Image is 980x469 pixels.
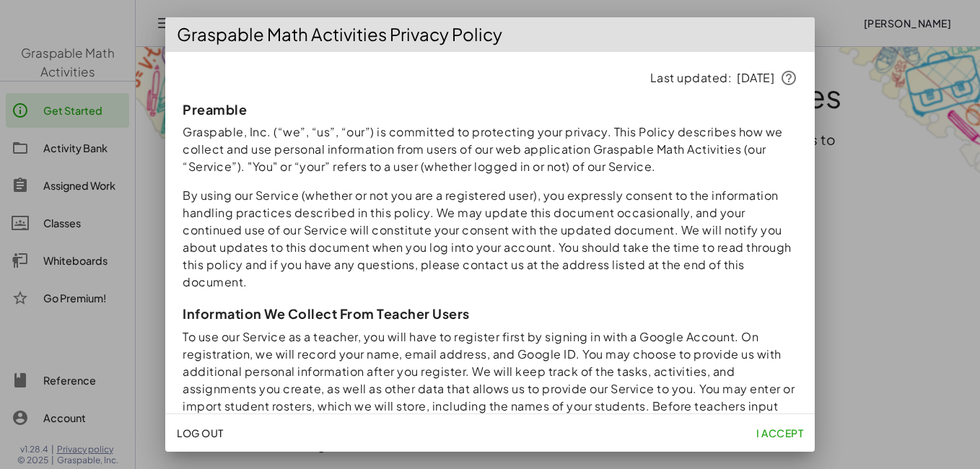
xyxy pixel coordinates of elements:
[171,420,229,446] button: Log Out
[183,69,797,87] p: Last updated: [DATE]
[183,101,797,118] h3: Preamble
[177,426,224,439] span: Log Out
[756,426,803,439] span: I accept
[183,328,797,467] p: To use our Service as a teacher, you will have to register first by signing in with a Google Acco...
[165,17,815,52] div: Graspable Math Activities Privacy Policy
[751,420,809,446] button: I accept
[183,305,797,322] h3: Information We Collect From Teacher Users
[183,187,797,291] p: By using our Service (whether or not you are a registered user), you expressly consent to the inf...
[183,123,797,175] p: Graspable, Inc. (“we”, “us”, “our”) is committed to protecting your privacy. This Policy describe...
